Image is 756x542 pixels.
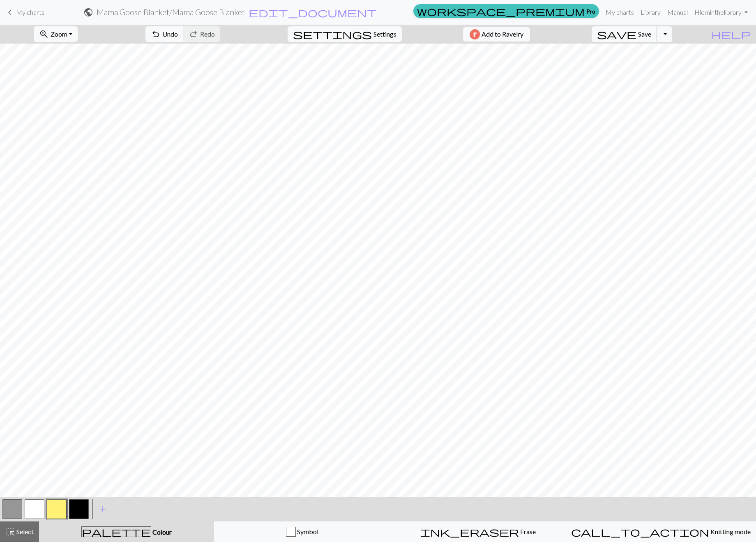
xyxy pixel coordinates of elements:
span: ink_eraser [420,526,519,537]
span: edit_document [249,7,377,18]
span: My charts [16,8,44,16]
span: Erase [519,528,536,535]
img: Ravelry [470,29,480,39]
button: Add to Ravelry [463,27,530,42]
a: Pro [413,4,599,18]
span: highlight_alt [5,526,15,537]
span: Save [638,30,651,38]
span: Colour [151,528,172,536]
span: save [597,28,636,40]
span: settings [293,28,372,40]
span: public [83,7,93,18]
button: Save [592,26,657,42]
a: My charts [602,4,637,21]
button: Zoom [34,26,78,42]
span: Select [15,528,34,535]
span: Add to Ravelry [482,29,523,39]
button: Colour [39,521,214,542]
button: Knitting mode [566,521,756,542]
span: Zoom [51,30,67,38]
span: add [98,503,108,515]
span: keyboard_arrow_left [5,7,15,18]
button: Erase [390,521,566,542]
a: Hieminthelibrary [691,4,751,21]
span: Knitting mode [709,528,751,535]
span: call_to_action [571,526,709,537]
span: palette [82,526,151,537]
button: Undo [145,26,184,42]
a: Manual [664,4,691,21]
span: Undo [162,30,178,38]
span: zoom_in [39,28,49,40]
a: Library [637,4,664,21]
span: Symbol [296,528,318,535]
button: SettingsSettings [288,26,402,42]
span: workspace_premium [417,5,585,17]
a: My charts [5,5,44,19]
button: Symbol [214,521,390,542]
span: Settings [373,29,396,39]
span: undo [151,28,161,40]
h2: Mama Goose Blanket / Mama Goose Blanket [97,7,245,17]
i: Settings [293,29,372,39]
span: help [711,28,751,40]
